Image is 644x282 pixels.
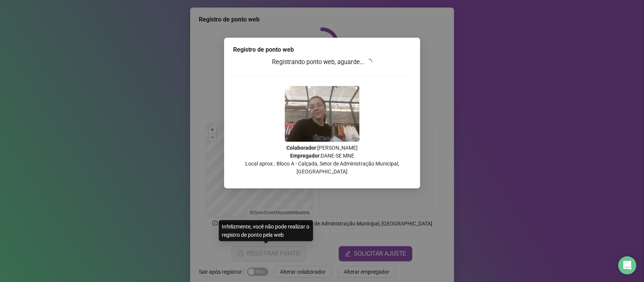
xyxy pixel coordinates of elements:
p: : [PERSON_NAME] : DANE-SE MNE Local aprox.: Bloco A - Calçada, Setor de Administração Municipal, ... [233,144,411,176]
span: loading [364,57,373,66]
h3: Registrando ponto web, aguarde... [233,57,411,67]
div: Registro de ponto web [233,45,411,54]
img: Z [285,86,360,142]
div: Infelizmente, você não pode realizar o registro de ponto pela web [219,220,313,241]
strong: Colaborador [286,145,316,151]
div: Open Intercom Messenger [618,256,636,274]
strong: Empregador [290,153,320,159]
